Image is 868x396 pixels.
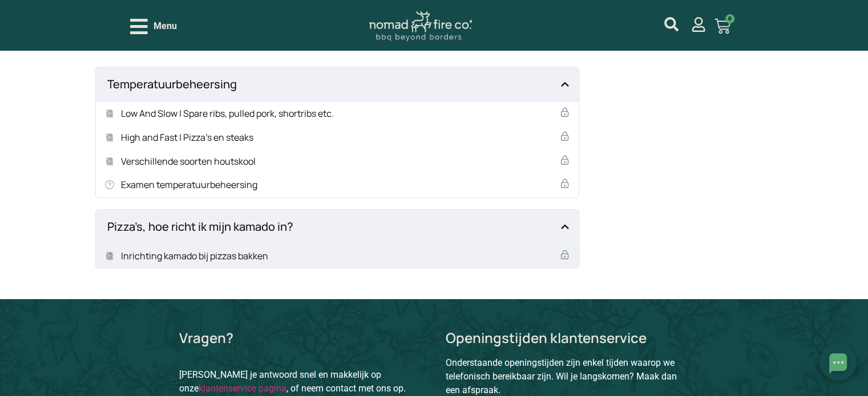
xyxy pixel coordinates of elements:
h5: Low And Slow | Spare ribs, pulled pork, shortribs etc. [121,107,334,121]
a: 0 [701,11,744,41]
h5: Inrichting kamado bij pizzas bakken [121,249,268,264]
h4: Pizza’s, hoe richt ik mijn kamado in? [96,210,579,244]
h5: Examen temperatuurbeheersing [121,178,257,193]
p: Openingstijden klantenservice [446,331,689,345]
h4: Temperatuurbeheersing [96,67,579,101]
span: 0 [725,14,734,23]
a: klantenservice pagina [199,383,286,394]
h5: Verschillende soorten houtskool [121,154,256,169]
h5: High and Fast | Pizza’s en steaks [121,130,253,145]
a: mijn account [664,17,679,31]
span: Menu [154,19,177,33]
img: Nomad Logo [369,11,472,42]
a: mijn account [691,17,706,32]
p: [PERSON_NAME] je antwoord snel en makkelijk op onze , of neem contact met ons op. [179,368,422,395]
div: Open/Close Menu [130,17,177,36]
p: Vragen? [179,331,233,345]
